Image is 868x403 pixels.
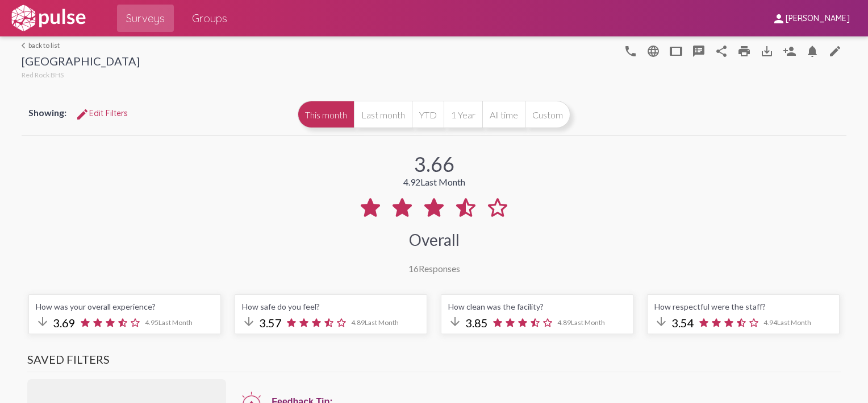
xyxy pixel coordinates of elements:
mat-icon: Share [715,44,728,58]
span: 3.69 [53,316,76,330]
mat-icon: language [624,44,637,58]
mat-icon: Bell [806,44,819,58]
div: How respectful were the staff? [654,302,832,311]
h3: Saved Filters [27,352,841,372]
a: back to list [22,41,140,50]
button: tablet [665,39,687,62]
span: 3.57 [259,316,282,330]
span: 4.94 [763,318,811,327]
span: Last Month [365,318,399,327]
button: This month [298,101,354,128]
mat-icon: tablet [669,44,683,58]
span: Last Month [571,318,605,327]
button: YTD [412,101,444,128]
img: white-logo.svg [9,4,87,32]
button: Last month [354,101,412,128]
mat-icon: Download [760,44,774,58]
span: 4.89 [557,318,605,327]
span: Last Month [158,318,193,327]
mat-icon: print [737,44,751,58]
div: How clean was the facility? [448,302,626,311]
button: Share [710,39,733,62]
a: Groups [183,5,236,32]
a: print [733,39,756,62]
mat-icon: arrow_downward [36,315,49,328]
span: Last Month [420,176,465,187]
span: 4.95 [145,318,193,327]
a: Surveys [117,5,174,32]
button: 1 Year [444,101,482,128]
span: Red Rock BHS [22,71,64,79]
mat-icon: arrow_downward [242,315,256,328]
span: Last Month [777,318,811,327]
button: Download [756,39,778,62]
span: Edit Filters [76,108,128,118]
div: How safe do you feel? [242,302,420,311]
button: language [619,39,642,62]
a: language [824,39,846,62]
div: 3.66 [414,151,454,176]
button: All time [482,101,525,128]
button: [PERSON_NAME] [763,7,859,28]
mat-icon: arrow_downward [448,315,462,328]
span: Groups [192,8,227,28]
div: Overall [409,230,460,249]
div: [GEOGRAPHIC_DATA] [22,54,140,71]
mat-icon: arrow_back_ios [22,42,28,49]
span: Showing: [28,107,66,118]
span: [PERSON_NAME] [786,14,850,24]
span: 3.85 [465,316,488,330]
mat-icon: language [828,44,842,58]
div: 4.92 [403,176,465,187]
button: Bell [801,39,824,62]
button: speaker_notes [687,39,710,62]
span: Surveys [126,8,165,28]
button: language [642,39,665,62]
mat-icon: language [646,44,660,58]
button: Person [778,39,801,62]
mat-icon: Edit Filters [76,108,89,121]
span: 3.54 [671,316,694,330]
span: 4.89 [351,318,399,327]
mat-icon: speaker_notes [692,44,706,58]
span: 16 [408,263,419,274]
button: Edit FiltersEdit Filters [66,103,137,124]
div: How was your overall experience? [36,302,214,311]
div: Responses [408,263,460,274]
mat-icon: person [772,12,786,26]
mat-icon: Person [783,44,796,58]
button: Custom [525,101,570,128]
mat-icon: arrow_downward [654,315,668,328]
